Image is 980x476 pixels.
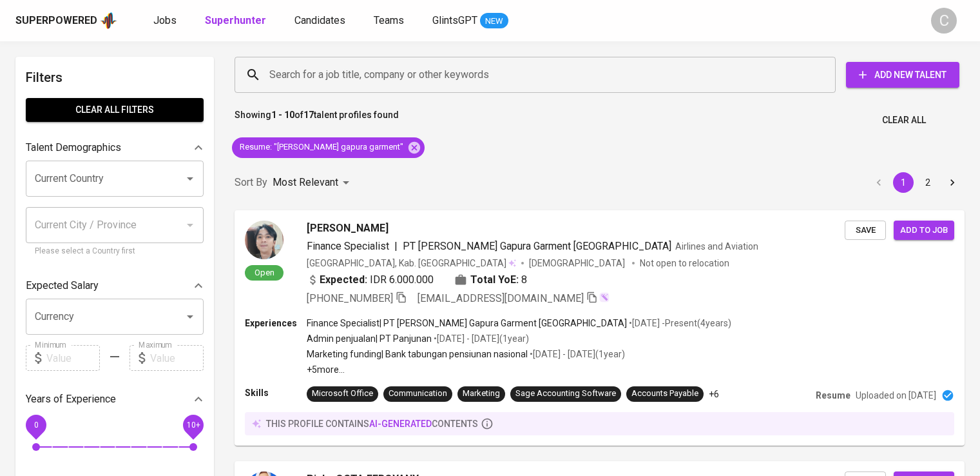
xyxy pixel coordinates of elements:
span: Add New Talent [856,67,949,83]
p: this profile contains contents [266,417,478,430]
button: Add to job [894,221,954,241]
p: Marketing funding | Bank tabungan pensiunan nasional [307,348,528,361]
img: 64517b74771b29def3fc1998dfb93400.jpg [245,221,283,259]
button: Go to page 2 [918,172,938,193]
p: Expected Salary [26,278,99,293]
a: Teams [374,13,407,29]
span: Finance Specialist [307,240,389,252]
span: PT [PERSON_NAME] Gapura Garment [GEOGRAPHIC_DATA] [403,240,671,252]
p: Please select a Country first [35,245,195,258]
button: Save [845,221,886,241]
span: [DEMOGRAPHIC_DATA] [529,257,627,270]
div: Years of Experience [26,386,204,412]
button: Add New Talent [846,62,959,88]
img: app logo [100,11,117,30]
p: Skills [245,386,307,399]
span: Resume : "[PERSON_NAME] gapura garment" [232,141,411,154]
p: Not open to relocation [640,257,729,270]
div: [GEOGRAPHIC_DATA], Kab. [GEOGRAPHIC_DATA] [307,257,516,270]
div: Resume: "[PERSON_NAME] gapura garment" [232,137,425,158]
p: • [DATE] - [DATE] ( 1 year ) [432,332,529,345]
input: Value [46,345,100,371]
button: Clear All filters [26,98,204,122]
span: Jobs [153,14,177,26]
p: Resume [816,389,850,402]
span: Add to job [900,223,948,238]
span: Open [249,267,280,278]
p: Uploaded on [DATE] [856,389,936,402]
span: [EMAIL_ADDRESS][DOMAIN_NAME] [418,292,584,304]
p: Talent Demographics [26,140,121,155]
p: • [DATE] - [DATE] ( 1 year ) [528,348,625,361]
div: IDR 6.000.000 [307,272,434,288]
p: Finance Specialist | PT [PERSON_NAME] Gapura Garment [GEOGRAPHIC_DATA] [307,317,627,330]
span: Teams [374,14,404,26]
a: Open[PERSON_NAME]Finance Specialist|PT [PERSON_NAME] Gapura Garment [GEOGRAPHIC_DATA]Airlines and... [235,210,965,446]
div: Expected Salary [26,273,204,299]
div: Most Relevant [273,171,354,195]
button: page 1 [893,172,914,193]
span: Clear All filters [36,102,193,118]
p: • [DATE] - Present ( 4 years ) [627,317,731,330]
div: C [931,8,957,34]
span: NEW [480,15,508,28]
span: 8 [521,272,527,288]
span: Candidates [294,14,345,26]
div: Microsoft Office [312,388,373,400]
p: Showing of talent profiles found [235,108,399,132]
div: Talent Demographics [26,135,204,161]
span: Clear All [882,112,926,128]
span: AI-generated [369,419,432,429]
div: Sage Accounting Software [515,388,616,400]
b: Superhunter [205,14,266,26]
span: GlintsGPT [432,14,477,26]
p: Years of Experience [26,392,116,407]
span: Airlines and Aviation [675,241,758,252]
p: Experiences [245,317,307,330]
span: 10+ [186,421,200,430]
a: Superhunter [205,13,269,29]
p: Most Relevant [273,175,338,190]
p: Sort By [235,175,267,190]
b: Expected: [320,272,367,288]
span: [PERSON_NAME] [307,221,389,236]
a: Jobs [153,13,179,29]
button: Clear All [877,108,931,132]
input: Value [150,345,204,371]
p: +6 [709,388,719,401]
span: Save [851,223,879,238]
p: Admin penjualan | PT Panjunan [307,332,432,345]
div: Communication [389,388,447,400]
span: 0 [34,421,38,430]
a: Candidates [294,13,348,29]
a: GlintsGPT NEW [432,13,508,29]
button: Go to next page [942,172,963,193]
button: Open [181,170,199,188]
button: Open [181,308,199,326]
a: Superpoweredapp logo [15,11,117,30]
b: 17 [303,110,314,120]
div: Accounts Payable [631,388,698,400]
div: Marketing [463,388,500,400]
nav: pagination navigation [867,172,965,193]
h6: Filters [26,67,204,88]
p: +5 more ... [307,363,731,376]
img: magic_wand.svg [599,292,610,302]
b: Total YoE: [470,272,519,288]
div: Superpowered [15,14,97,28]
b: 1 - 10 [271,110,294,120]
span: [PHONE_NUMBER] [307,292,393,304]
span: | [394,239,398,254]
